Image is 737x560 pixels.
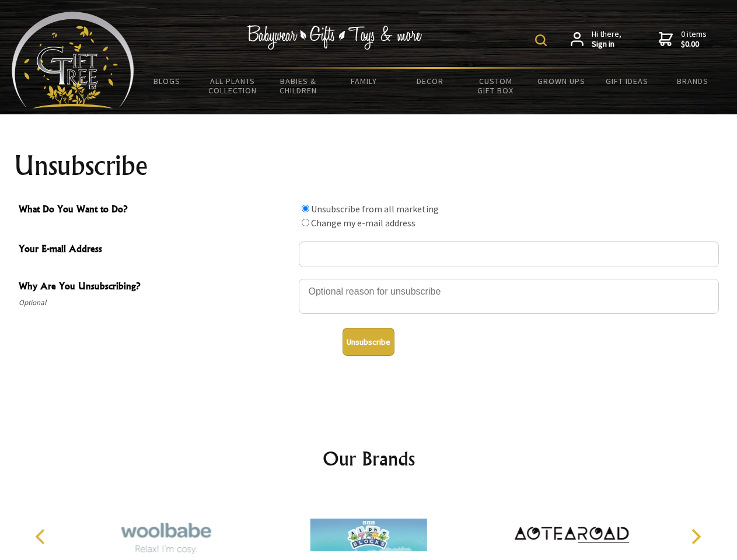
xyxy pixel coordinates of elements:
[592,39,621,50] strong: Sign in
[660,69,726,93] a: Brands
[311,217,415,229] label: Change my e-mail address
[594,69,660,93] a: Gift Ideas
[592,29,621,50] span: Hi there,
[266,69,331,103] a: Babies & Children
[681,39,707,50] strong: $0.00
[19,279,293,296] span: Why Are You Unsubscribing?
[311,203,439,215] label: Unsubscribe from all marketing
[528,69,594,93] a: Grown Ups
[19,296,293,310] span: Optional
[571,29,621,50] a: Hi there,Sign in
[200,69,266,103] a: All Plants Collection
[535,34,547,46] img: product search
[343,328,394,356] button: Unsubscribe
[302,219,309,226] input: What Do You Want to Do?
[659,29,707,50] a: 0 items$0.00
[331,69,397,93] a: Family
[29,524,55,549] button: Previous
[397,69,463,93] a: Decor
[23,444,714,473] h2: Our Brands
[14,152,724,180] h1: Unsubscribe
[19,202,293,219] span: What Do You Want to Do?
[302,205,309,212] input: What Do You Want to Do?
[463,69,529,103] a: Custom Gift Box
[247,25,422,50] img: Babywear - Gifts - Toys & more
[299,242,719,267] input: Your E-mail Address
[681,29,707,50] span: 0 items
[19,242,293,258] span: Your E-mail Address
[683,524,708,549] button: Next
[12,12,134,108] img: Babyware - Gifts - Toys and more...
[299,279,719,314] textarea: Why Are You Unsubscribing?
[134,69,200,93] a: BLOGS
